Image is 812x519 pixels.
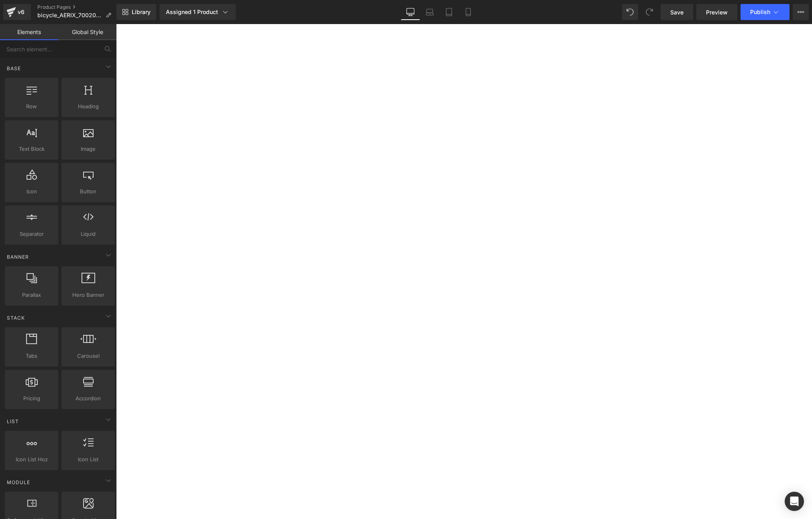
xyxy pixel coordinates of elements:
[3,4,31,20] a: v6
[7,455,56,464] span: Icon List Hoz
[16,7,26,17] div: v6
[7,291,56,299] span: Parallax
[6,314,26,322] span: Stack
[37,4,118,10] a: Product Pages
[132,8,151,16] span: Library
[6,253,30,261] span: Banner
[58,24,116,40] a: Global Style
[166,8,229,16] div: Assigned 1 Product
[622,4,638,20] button: Undo
[64,230,112,238] span: Liquid
[459,4,478,20] a: Mobile
[6,478,31,486] span: Module
[401,4,420,20] a: Desktop
[64,352,112,360] span: Carousel
[7,394,56,403] span: Pricing
[706,8,728,16] span: Preview
[7,187,56,196] span: Icon
[64,145,112,153] span: Image
[6,418,20,425] span: List
[116,4,156,20] a: New Library
[750,9,770,15] span: Publish
[37,12,102,18] span: bicycle_AERIX_70020021
[64,455,112,464] span: Icon List
[439,4,459,20] a: Tablet
[64,291,112,299] span: Hero Banner
[785,492,804,511] div: Open Intercom Messenger
[6,65,22,72] span: Base
[670,8,683,16] span: Save
[7,145,56,153] span: Text Block
[696,4,737,20] a: Preview
[64,102,112,111] span: Heading
[7,352,56,360] span: Tabs
[741,4,790,20] button: Publish
[64,187,112,196] span: Button
[7,102,56,111] span: Row
[420,4,439,20] a: Laptop
[793,4,809,20] button: More
[7,230,56,238] span: Separator
[64,394,112,403] span: Accordion
[641,4,657,20] button: Redo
